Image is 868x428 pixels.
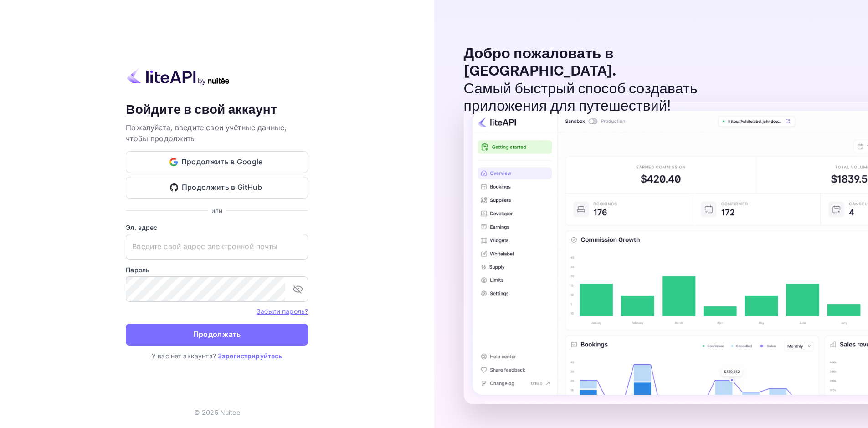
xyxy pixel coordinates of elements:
[126,324,308,346] button: Продолжать
[182,181,262,194] ya-tr-span: Продолжить в GitHub
[126,151,308,173] button: Продолжить в Google
[181,156,263,168] ya-tr-span: Продолжить в Google
[126,102,277,118] ya-tr-span: Войдите в свой аккаунт
[126,224,157,231] ya-tr-span: Эл. адрес
[211,207,222,214] ya-tr-span: или
[126,67,231,85] img: liteapi
[218,352,282,360] a: Зарегистрируйтесь
[193,328,241,341] ya-tr-span: Продолжать
[126,177,308,199] button: Продолжить в GitHub
[464,80,698,116] ya-tr-span: Самый быстрый способ создавать приложения для путешествий!
[464,45,616,81] ya-tr-span: Добро пожаловать в [GEOGRAPHIC_DATA].
[194,408,240,416] ya-tr-span: © 2025 Nuitee
[126,266,149,274] ya-tr-span: Пароль
[126,234,308,260] input: Введите свой адрес электронной почты
[126,123,287,143] ya-tr-span: Пожалуйста, введите свои учётные данные, чтобы продолжить
[257,306,308,316] a: Забыли пароль?
[152,352,216,360] ya-tr-span: У вас нет аккаунта?
[257,307,308,315] ya-tr-span: Забыли пароль?
[289,280,307,298] button: переключить видимость пароля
